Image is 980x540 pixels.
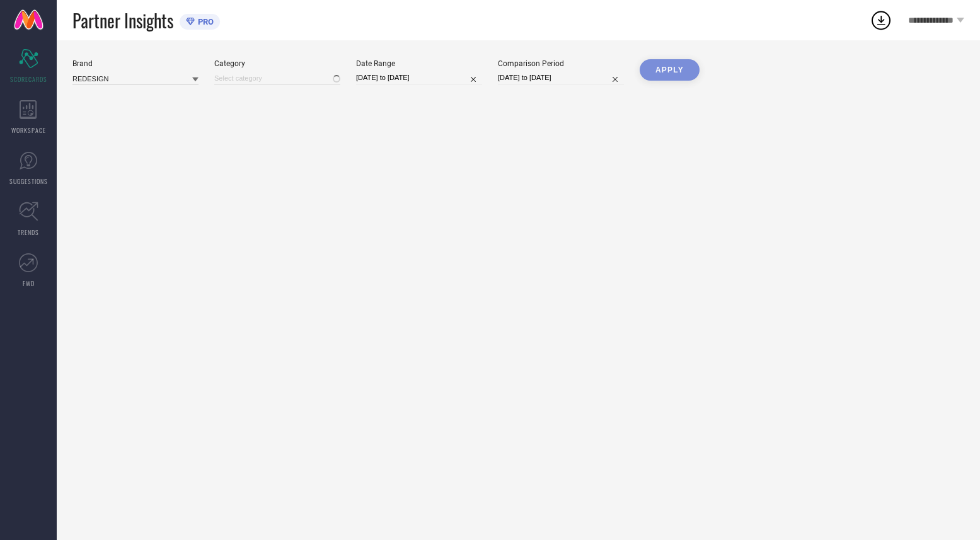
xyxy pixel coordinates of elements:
[23,279,35,288] span: FWD
[9,176,48,186] span: SUGGESTIONS
[72,59,199,68] div: Brand
[10,74,47,84] span: SCORECARDS
[11,125,46,135] span: WORKSPACE
[356,71,482,84] input: Select date range
[195,17,214,26] span: PRO
[72,8,173,33] span: Partner Insights
[18,227,39,237] span: TRENDS
[214,59,340,68] div: Category
[498,71,624,84] input: Select comparison period
[498,59,624,68] div: Comparison Period
[870,9,892,32] div: Open download list
[356,59,482,68] div: Date Range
